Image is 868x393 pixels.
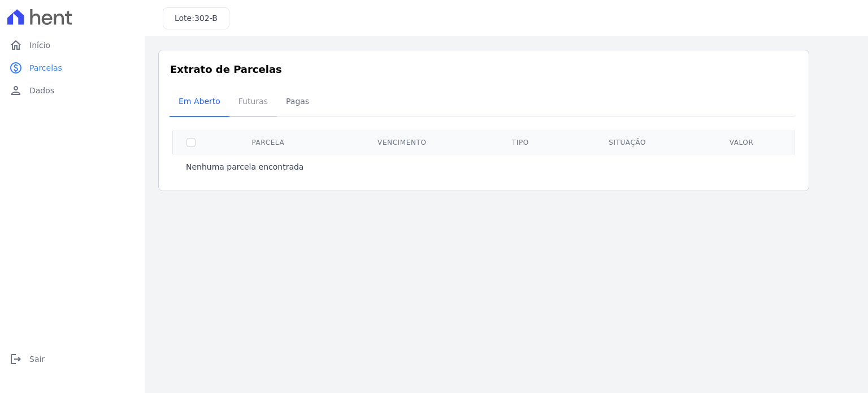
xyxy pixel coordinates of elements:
span: 302-B [194,14,218,23]
th: Valor [691,131,792,154]
span: Início [29,40,50,51]
a: paidParcelas [5,57,140,79]
span: Pagas [279,90,316,113]
i: logout [9,352,23,366]
i: home [9,38,23,52]
th: Vencimento [327,131,477,154]
a: Futuras [229,88,277,117]
a: logoutSair [5,348,140,370]
h3: Lote: [175,12,218,24]
h3: Extrato de Parcelas [170,62,797,77]
th: Parcela [209,131,327,154]
a: Pagas [277,88,318,117]
a: homeInício [5,34,140,57]
p: Nenhuma parcela encontrada [186,161,303,172]
span: Parcelas [29,62,62,74]
i: person [9,84,23,97]
th: Tipo [477,131,564,154]
span: Sair [29,353,45,365]
th: Situação [564,131,691,154]
span: Futuras [232,90,275,113]
i: paid [9,61,23,75]
a: Em Aberto [170,88,229,117]
span: Dados [29,85,54,96]
span: Em Aberto [172,90,227,113]
a: personDados [5,79,140,102]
